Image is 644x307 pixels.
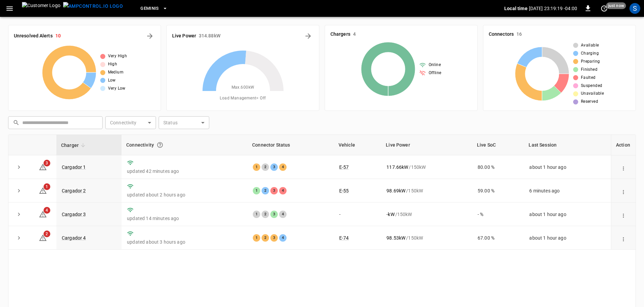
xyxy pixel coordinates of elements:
th: Live Power [381,135,472,155]
p: 98.69 kW [386,187,405,194]
td: 67.00 % [472,226,524,250]
div: 4 [279,163,287,171]
p: updated about 3 hours ago [127,239,242,245]
span: Reserved [581,98,598,105]
th: Connector Status [247,135,334,155]
td: 6 minutes ago [524,179,611,203]
p: Local time [504,5,528,12]
h6: Chargers [330,31,350,38]
span: Geminis [140,5,159,12]
span: Charger [61,141,87,149]
div: 3 [270,234,278,242]
h6: 4 [353,31,356,38]
td: about 1 hour ago [524,226,611,250]
h6: Unresolved Alerts [14,32,53,40]
td: about 1 hour ago [524,203,611,226]
td: 80.00 % [472,155,524,179]
span: Load Management = Off [220,95,266,102]
a: 4 [39,211,47,217]
span: Suspended [581,83,602,89]
span: Charging [581,50,599,57]
div: 1 [253,163,260,171]
a: 1 [39,187,47,193]
span: 4 [44,207,50,214]
div: Connectivity [126,139,243,151]
td: 59.00 % [472,179,524,203]
p: updated 42 minutes ago [127,168,242,175]
span: 2 [44,231,50,237]
a: E-55 [339,188,349,193]
div: 1 [253,211,260,218]
span: Online [429,62,441,68]
img: ampcontrol.io logo [63,2,123,10]
p: 117.66 kW [386,164,408,171]
p: 98.53 kW [386,235,405,241]
a: Cargador 2 [62,188,86,193]
button: set refresh interval [599,3,610,14]
td: about 1 hour ago [524,155,611,179]
span: Offline [429,70,441,76]
div: 1 [253,234,260,242]
div: / 150 kW [386,211,467,218]
div: 2 [262,187,269,194]
span: Finished [581,66,597,73]
button: Geminis [138,2,170,15]
div: action cell options [619,211,628,218]
button: Connection between the charger and our software. [154,139,166,151]
div: / 150 kW [386,235,467,241]
h6: Live Power [172,32,196,40]
span: Medium [108,69,124,76]
td: - % [472,203,524,226]
span: 3 [44,160,50,166]
span: Max. 600 kW [232,84,254,91]
button: expand row [14,209,24,219]
span: Very Low [108,85,126,92]
a: E-74 [339,235,349,241]
div: 2 [262,211,269,218]
h6: 10 [55,32,61,40]
div: 3 [270,187,278,194]
a: Cargador 3 [62,212,86,217]
th: Vehicle [334,135,381,155]
div: 4 [279,234,287,242]
div: action cell options [619,164,628,171]
span: Faulted [581,74,596,81]
div: profile-icon [629,3,640,14]
h6: 314.88 kW [199,32,220,40]
button: All Alerts [144,31,155,41]
p: updated 14 minutes ago [127,215,242,222]
button: expand row [14,162,24,172]
span: High [108,61,117,68]
span: just now [606,2,626,9]
span: Low [108,77,116,84]
th: Live SoC [472,135,524,155]
span: Preparing [581,58,600,65]
button: expand row [14,233,24,243]
a: Cargador 4 [62,235,86,241]
button: expand row [14,186,24,196]
th: Last Session [524,135,611,155]
h6: 16 [516,31,522,38]
button: Energy Overview [303,31,314,41]
div: 3 [270,163,278,171]
p: - kW [386,211,394,218]
div: 2 [262,163,269,171]
th: Action [611,135,636,155]
h6: Connectors [489,31,514,38]
a: Cargador 1 [62,164,86,170]
div: / 150 kW [386,187,467,194]
div: 1 [253,187,260,194]
p: [DATE] 23:19:19 -04:00 [529,5,577,12]
div: 4 [279,211,287,218]
a: 3 [39,164,47,169]
a: 2 [39,235,47,240]
td: - [334,203,381,226]
img: Customer Logo [22,2,60,15]
a: E-57 [339,164,349,170]
div: 3 [270,211,278,218]
span: Available [581,42,599,49]
div: action cell options [619,235,628,241]
span: 1 [44,183,50,190]
div: / 150 kW [386,164,467,171]
div: 2 [262,234,269,242]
